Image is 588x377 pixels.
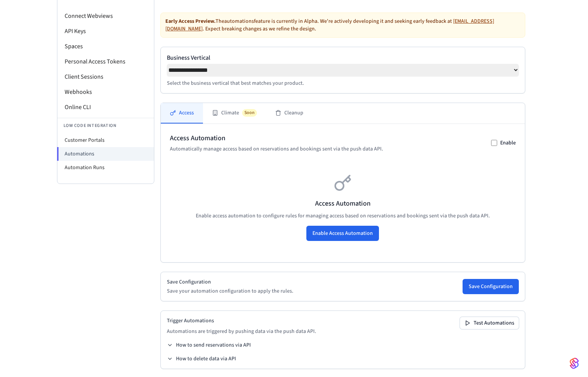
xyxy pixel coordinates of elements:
li: Online CLI [57,100,154,115]
li: Spaces [57,39,154,54]
li: Webhooks [57,84,154,100]
button: How to delete data via API [167,355,236,363]
button: Save Configuration [463,279,519,294]
div: The automations feature is currently in Alpha. We're actively developing it and seeking early fee... [160,13,525,38]
li: API Keys [57,24,154,39]
label: Business Vertical [167,53,519,62]
img: SeamLogoGradient.69752ec5.svg [570,357,579,369]
button: Access [161,103,203,124]
li: Connect Webviews [57,8,154,24]
li: Automation Runs [57,161,154,174]
p: Automations are triggered by pushing data via the push data API. [167,328,316,335]
p: Save your automation configuration to apply the rules. [167,287,293,295]
li: Personal Access Tokens [57,54,154,69]
h2: Access Automation [170,133,383,144]
button: Test Automations [460,317,519,329]
h3: Access Automation [170,198,516,209]
li: Client Sessions [57,69,154,84]
p: Enable access automation to configure rules for managing access based on reservations and booking... [170,212,516,220]
button: ClimateSoon [203,103,266,124]
li: Customer Portals [57,133,154,147]
p: Automatically manage access based on reservations and bookings sent via the push data API. [170,145,383,153]
li: Automations [57,147,154,161]
h2: Trigger Automations [167,317,316,325]
button: Cleanup [266,103,312,124]
span: Soon [242,109,257,117]
p: Select the business vertical that best matches your product. [167,79,519,87]
h2: Save Configuration [167,278,293,286]
li: Low Code Integration [57,118,154,133]
a: [EMAIL_ADDRESS][DOMAIN_NAME] [165,17,494,33]
strong: Early Access Preview. [165,17,216,25]
button: How to send reservations via API [167,341,251,349]
label: Enable [500,139,516,147]
button: Enable Access Automation [306,226,379,241]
